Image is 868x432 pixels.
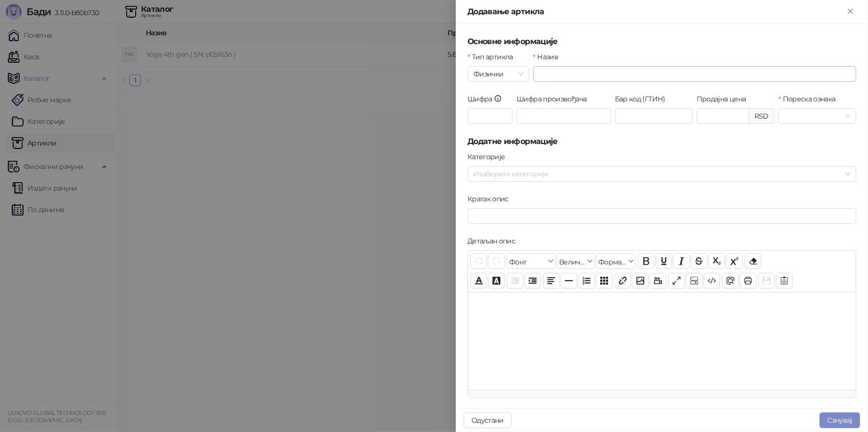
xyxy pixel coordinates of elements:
[704,273,720,288] button: Приказ кода
[578,273,595,288] button: Листа
[468,36,856,48] h5: Основне информације
[722,273,739,288] button: Преглед
[745,253,761,269] button: Уклони формат
[784,109,842,123] input: Пореска ознака
[507,273,523,288] button: Извлачење
[776,273,793,288] button: Шаблон
[468,236,521,246] label: Детаљан опис
[516,94,593,104] label: Шифра произвођача
[473,67,523,81] span: Физички
[533,66,856,82] input: Назив
[464,412,512,428] button: Одустани
[638,253,655,269] button: Подебљано
[468,6,845,18] div: Додавање артикла
[726,253,743,269] button: Експонент
[561,273,577,288] button: Хоризонтална линија
[507,253,556,269] button: Фонт
[614,273,631,288] button: Веза
[615,108,693,124] input: Бар код (ГТИН)
[758,273,775,288] button: Сачувај
[516,108,611,124] input: Шифра произвођача
[596,273,612,288] button: Табела
[615,94,671,104] label: Бар код (ГТИН)
[632,273,649,288] button: Слика
[845,6,856,18] button: Close
[524,273,541,288] button: Увлачење
[468,51,519,62] label: Тип артикла
[488,253,505,269] button: Понови
[740,273,756,288] button: Штампај
[778,94,842,104] label: Пореска ознака
[697,94,752,104] label: Продајна цена
[691,253,707,269] button: Прецртано
[488,273,505,288] button: Боја позадине
[543,273,560,288] button: Поравнање
[650,273,666,288] button: Видео
[533,51,564,62] label: Назив
[668,273,685,288] button: Приказ преко целог екрана
[557,253,595,269] button: Величина
[468,94,508,104] label: Шифра
[468,151,511,162] label: Категорије
[708,253,725,269] button: Индексирано
[470,273,487,288] button: Боја текста
[468,193,515,204] label: Кратак опис
[470,253,487,269] button: Поврати
[686,273,703,288] button: Прикажи блокове
[468,208,856,224] input: Кратак опис
[820,412,860,428] button: Сачувај
[656,253,672,269] button: Подвучено
[468,136,856,147] h5: Додатне информације
[673,253,690,269] button: Искошено
[749,108,774,124] div: RSD
[596,253,636,269] button: Формати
